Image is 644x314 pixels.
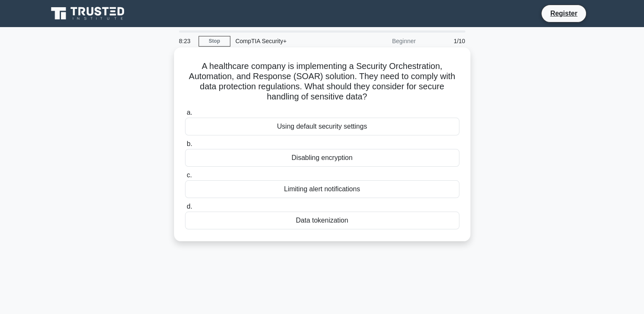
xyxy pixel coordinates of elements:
span: a. [187,109,192,116]
span: b. [187,140,192,147]
h5: A healthcare company is implementing a Security Orchestration, Automation, and Response (SOAR) so... [184,61,460,102]
div: Using default security settings [185,118,459,135]
a: Stop [199,36,230,47]
div: Limiting alert notifications [185,180,459,198]
div: CompTIA Security+ [230,33,347,50]
div: 8:23 [174,33,199,50]
span: d. [187,203,192,210]
div: Data tokenization [185,212,459,229]
span: c. [187,171,192,179]
div: 1/10 [421,33,470,50]
div: Beginner [347,33,421,50]
div: Disabling encryption [185,149,459,167]
a: Register [545,8,582,19]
